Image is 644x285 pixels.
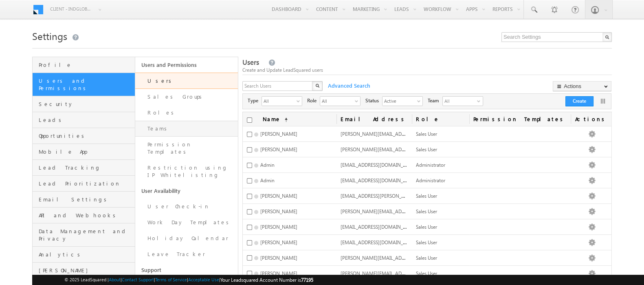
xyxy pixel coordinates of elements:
[416,193,437,199] span: Sales User
[220,277,313,283] span: Your Leadsquared Account Number is
[39,100,133,108] span: Security
[33,263,135,278] a: [PERSON_NAME]
[33,112,135,128] a: Leads
[341,239,418,245] span: [EMAIL_ADDRESS][DOMAIN_NAME]
[416,162,445,168] span: Administrator
[135,183,238,199] a: User Availability
[33,96,135,112] a: Security
[39,196,133,203] span: Email Settings
[416,146,437,152] span: Sales User
[33,144,135,160] a: Mobile App
[135,105,238,121] a: Roles
[262,97,295,105] span: All
[260,239,297,245] span: [PERSON_NAME]
[501,32,612,42] input: Search Settings
[33,128,135,144] a: Opportunities
[39,132,133,139] span: Opportunities
[416,131,437,137] span: Sales User
[412,112,469,126] a: Role
[39,180,133,187] span: Lead Prioritization
[135,137,238,160] a: Permission Templates
[155,277,187,282] a: Terms of Service
[260,208,297,214] span: [PERSON_NAME]
[135,89,238,105] a: Sales Groups
[33,208,135,223] a: API and Webhooks
[135,246,238,262] a: Leave Tracker
[281,117,288,123] span: (sorted ascending)
[416,177,445,183] span: Administrator
[39,212,133,219] span: API and Webhooks
[242,66,612,74] div: Create and Update LeadSquared users
[39,228,133,242] span: Data Management and Privacy
[341,270,455,276] span: [PERSON_NAME][EMAIL_ADDRESS][DOMAIN_NAME]
[135,230,238,246] a: Holiday Calendar
[260,224,297,230] span: [PERSON_NAME]
[416,239,437,245] span: Sales User
[341,223,418,230] span: [EMAIL_ADDRESS][DOMAIN_NAME]
[188,277,219,282] a: Acceptable Use
[33,176,135,192] a: Lead Prioritization
[39,267,133,274] span: [PERSON_NAME]
[260,193,297,199] span: [PERSON_NAME]
[260,146,297,152] span: [PERSON_NAME]
[33,57,135,73] a: Profile
[242,57,259,67] span: Users
[33,192,135,208] a: Email Settings
[135,199,238,214] a: User Check-in
[565,96,593,106] button: Create
[135,121,238,137] a: Teams
[365,97,382,104] span: Status
[571,112,611,126] span: Actions
[341,177,418,183] span: [EMAIL_ADDRESS][DOMAIN_NAME]
[135,57,238,73] a: Users and Permissions
[341,192,455,199] span: [EMAIL_ADDRESS][PERSON_NAME][DOMAIN_NAME]
[32,29,67,42] span: Settings
[260,131,297,137] span: [PERSON_NAME]
[39,251,133,258] span: Analytics
[259,112,292,126] a: Name
[109,277,121,282] a: About
[39,61,133,68] span: Profile
[320,97,354,105] span: All
[416,224,437,230] span: Sales User
[417,99,424,103] span: select
[307,97,320,104] span: Role
[553,81,611,91] button: Actions
[341,254,492,261] span: [PERSON_NAME][EMAIL_ADDRESS][PERSON_NAME][DOMAIN_NAME]
[443,97,475,106] span: All
[469,112,571,126] span: Permission Templates
[33,247,135,263] a: Analytics
[416,255,437,261] span: Sales User
[341,161,418,168] span: [EMAIL_ADDRESS][DOMAIN_NAME]
[341,130,455,137] span: [PERSON_NAME][EMAIL_ADDRESS][DOMAIN_NAME]
[336,112,412,126] a: Email Address
[315,84,319,88] img: Search
[260,270,297,276] span: [PERSON_NAME]
[122,277,154,282] a: Contact Support
[428,97,442,104] span: Team
[135,73,238,89] a: Users
[33,160,135,176] a: Lead Tracking
[39,77,133,92] span: Users and Permissions
[50,5,93,13] span: Client - indglobal2 (77195)
[260,162,275,168] span: Admin
[135,262,238,278] a: Support
[341,146,455,152] span: [PERSON_NAME][EMAIL_ADDRESS][DOMAIN_NAME]
[324,82,373,89] span: Advanced Search
[64,276,313,284] span: © 2025 LeadSquared | | | | |
[242,81,313,91] input: Search Users
[297,99,303,103] span: select
[33,73,135,96] a: Users and Permissions
[135,214,238,230] a: Work Day Templates
[416,270,437,276] span: Sales User
[301,277,313,283] span: 77195
[341,208,455,214] span: [PERSON_NAME][EMAIL_ADDRESS][DOMAIN_NAME]
[260,177,275,183] span: Admin
[39,116,133,124] span: Leads
[33,223,135,247] a: Data Management and Privacy
[355,99,361,103] span: select
[135,160,238,183] a: Restriction using IP Whitelisting
[260,255,297,261] span: [PERSON_NAME]
[39,164,133,171] span: Lead Tracking
[382,97,416,105] span: Active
